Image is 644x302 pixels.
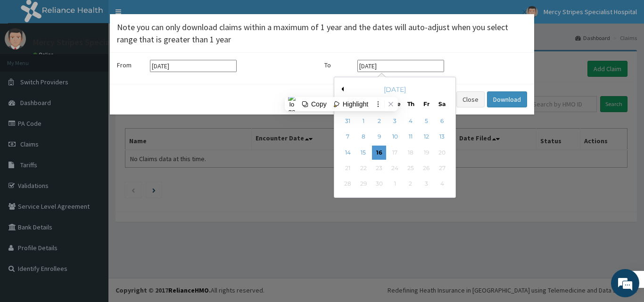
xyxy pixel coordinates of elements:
[356,161,371,175] div: Not available Monday, September 22nd, 2025
[388,114,402,128] div: Choose Wednesday, September 3rd, 2025
[55,91,130,186] span: We're online!
[438,100,446,108] div: Sa
[521,7,527,17] button: Close
[341,146,355,160] div: Choose Sunday, September 14th, 2025
[419,161,433,175] div: Not available Friday, September 26th, 2025
[356,114,371,128] div: Choose Monday, September 1st, 2025
[388,146,402,160] div: Not available Wednesday, September 17th, 2025
[388,177,402,191] div: Not available Wednesday, October 1st, 2025
[5,202,180,235] textarea: Type your message and hit 'Enter'
[356,177,371,191] div: Not available Monday, September 29th, 2025
[404,114,418,128] div: Choose Thursday, September 4th, 2025
[17,47,38,71] img: d_794563401_company_1708531726252_794563401
[404,130,418,144] div: Choose Thursday, September 11th, 2025
[324,60,353,70] label: To
[372,177,386,191] div: Not available Tuesday, September 30th, 2025
[341,114,355,128] div: Choose Sunday, August 31st, 2025
[388,130,402,144] div: Choose Wednesday, September 10th, 2025
[357,60,444,72] input: Select end date
[422,100,430,108] div: Fr
[435,177,449,191] div: Not available Saturday, October 4th, 2025
[404,177,418,191] div: Not available Thursday, October 2nd, 2025
[419,177,433,191] div: Not available Friday, October 3rd, 2025
[419,130,433,144] div: Choose Friday, September 12th, 2025
[117,60,145,70] label: From
[419,114,433,128] div: Choose Friday, September 5th, 2025
[356,146,371,160] div: Choose Monday, September 15th, 2025
[150,60,237,72] input: Select start date
[155,5,177,27] div: Minimize live chat window
[487,91,527,107] button: Download
[419,146,433,160] div: Not available Friday, September 19th, 2025
[341,130,355,144] div: Choose Sunday, September 7th, 2025
[404,146,418,160] div: Not available Thursday, September 18th, 2025
[340,114,450,192] div: month 2025-09
[341,161,355,175] div: Not available Sunday, September 21st, 2025
[117,21,527,45] h4: Note you can only download claims within a maximum of 1 year and the dates will auto-adjust when ...
[522,6,527,18] span: ×
[435,161,449,175] div: Not available Saturday, September 27th, 2025
[388,161,402,175] div: Not available Wednesday, September 24th, 2025
[435,146,449,160] div: Not available Saturday, September 20th, 2025
[391,100,399,108] div: We
[339,87,344,91] button: Previous Month
[435,130,449,144] div: Choose Saturday, September 13th, 2025
[341,177,355,191] div: Not available Sunday, September 28th, 2025
[338,85,452,94] div: [DATE]
[372,114,386,128] div: Choose Tuesday, September 2nd, 2025
[407,100,415,108] div: Th
[372,146,386,160] div: Choose Tuesday, September 16th, 2025
[372,130,386,144] div: Choose Tuesday, September 9th, 2025
[356,130,371,144] div: Choose Monday, September 8th, 2025
[435,114,449,128] div: Choose Saturday, September 6th, 2025
[404,161,418,175] div: Not available Thursday, September 25th, 2025
[372,161,386,175] div: Not available Tuesday, September 23rd, 2025
[49,53,158,65] div: Chat with us now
